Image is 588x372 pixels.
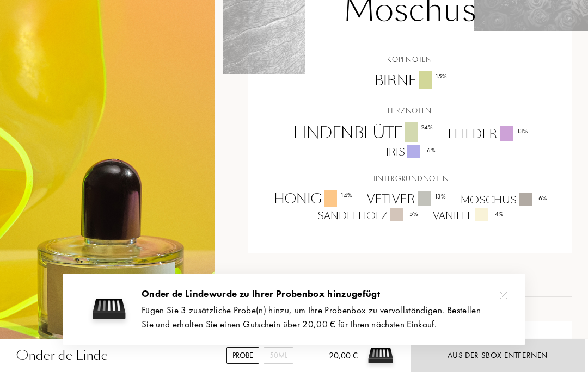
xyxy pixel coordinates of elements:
[256,173,563,184] div: Hintergrundnoten
[517,126,528,136] div: 13 %
[435,71,447,81] div: 15 %
[309,208,425,223] div: Sandelholz
[366,71,454,91] div: Birne
[359,191,452,208] div: Vetiver
[425,208,510,223] div: Vanille
[378,145,442,159] div: Iris
[500,292,507,299] img: cross.svg
[340,190,352,200] div: 14 %
[87,287,131,331] img: sample box 2
[142,287,509,301] div: Onder de Linde wurde zu Ihrer Probenbox hinzugefügt
[448,349,548,362] div: Aus der SBox entfernen
[311,349,358,372] div: 20,00 €
[142,303,509,331] div: Fügen Sie 3 zusätzliche Probe(n) hinzu, um Ihre Probenbox zu vervollständigen. Bestellen Sie und ...
[285,122,439,145] div: Lindenblüte
[427,145,436,155] div: 6 %
[421,122,433,132] div: 24 %
[264,347,293,364] div: 50mL
[16,346,108,365] div: Onder de Linde
[266,190,359,209] div: Honig
[364,339,397,372] img: sample box sommelier du parfum
[256,54,563,65] div: Kopfnoten
[495,209,504,219] div: 4 %
[226,347,259,364] div: Probe
[256,105,563,116] div: Herznoten
[439,126,535,143] div: Flieder
[434,191,446,201] div: 13 %
[452,193,554,207] div: Moschus
[538,193,547,203] div: 6 %
[409,209,418,219] div: 5 %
